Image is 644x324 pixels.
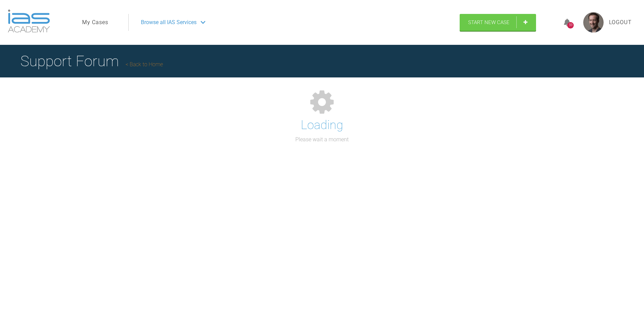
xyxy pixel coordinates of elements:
[8,10,50,33] img: logo-light.3e3ef733.png
[295,135,349,144] p: Please wait a moment
[609,18,632,27] a: Logout
[20,49,163,73] h1: Support Forum
[301,115,343,135] h1: Loading
[126,61,163,68] a: Back to Home
[468,19,510,25] span: Start New Case
[82,18,108,27] a: My Cases
[460,14,536,31] a: Start New Case
[567,22,574,29] div: 59
[583,12,604,33] img: profile.png
[141,18,197,27] span: Browse all IAS Services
